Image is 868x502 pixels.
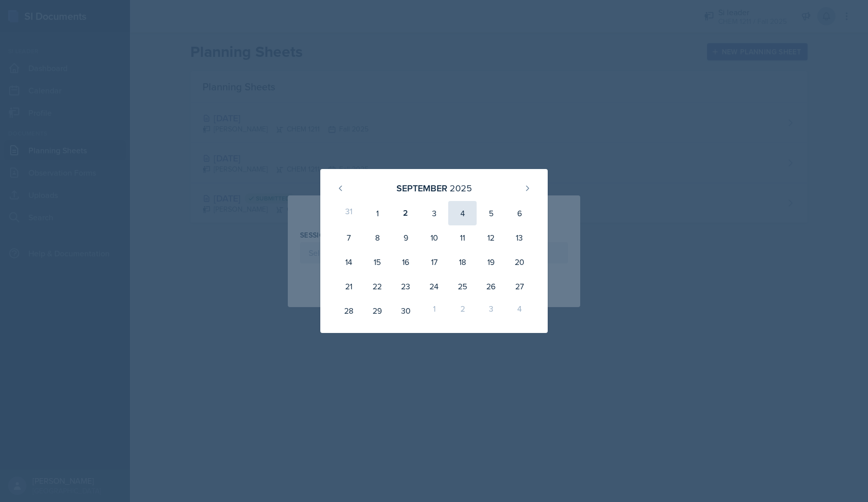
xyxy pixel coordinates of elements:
[477,250,505,274] div: 19
[420,250,448,274] div: 17
[448,274,477,298] div: 25
[505,298,533,323] div: 4
[477,225,505,250] div: 12
[391,298,420,323] div: 30
[391,225,420,250] div: 9
[396,181,447,195] div: September
[335,250,363,274] div: 14
[335,298,363,323] div: 28
[448,250,477,274] div: 18
[420,274,448,298] div: 24
[505,201,533,225] div: 6
[450,181,472,195] div: 2025
[448,225,477,250] div: 11
[391,274,420,298] div: 23
[448,201,477,225] div: 4
[448,298,477,323] div: 2
[363,250,391,274] div: 15
[363,201,391,225] div: 1
[505,225,533,250] div: 13
[335,225,363,250] div: 7
[363,274,391,298] div: 22
[505,250,533,274] div: 20
[335,274,363,298] div: 21
[477,201,505,225] div: 5
[335,201,363,225] div: 31
[477,274,505,298] div: 26
[363,298,391,323] div: 29
[505,274,533,298] div: 27
[363,225,391,250] div: 8
[477,298,505,323] div: 3
[420,225,448,250] div: 10
[391,250,420,274] div: 16
[391,201,420,225] div: 2
[420,298,448,323] div: 1
[420,201,448,225] div: 3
